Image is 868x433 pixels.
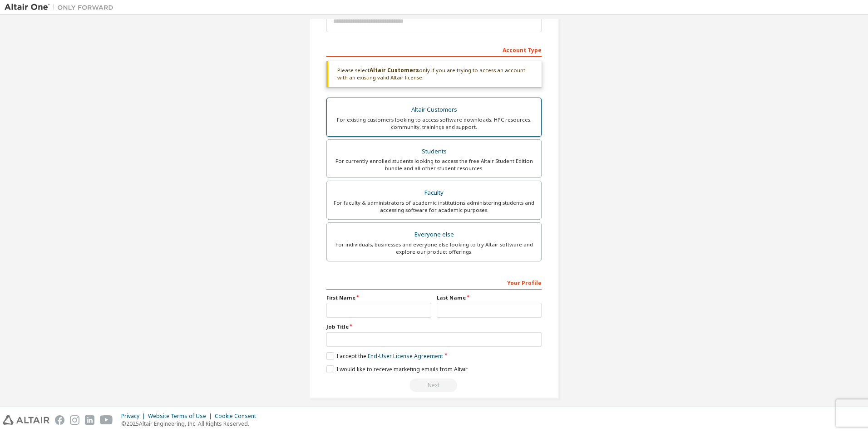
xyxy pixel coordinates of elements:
[370,66,419,74] b: Altair Customers
[326,379,542,392] div: Read and acccept EULA to continue
[55,415,64,425] img: facebook.svg
[326,61,542,87] div: Please select only if you are trying to access an account with an existing valid Altair license.
[332,145,536,158] div: Students
[215,413,261,420] div: Cookie Consent
[326,42,542,57] div: Account Type
[332,187,536,199] div: Faculty
[437,294,542,301] label: Last Name
[3,415,49,425] img: altair_logo.svg
[100,415,113,425] img: youtube.svg
[326,352,443,360] label: I accept the
[326,365,468,373] label: I would like to receive marketing emails from Altair
[326,323,542,330] label: Job Title
[326,294,431,301] label: First Name
[5,3,118,12] img: Altair One
[326,275,542,290] div: Your Profile
[332,157,536,172] div: For currently enrolled students looking to access the free Altair Student Edition bundle and all ...
[332,199,536,214] div: For faculty & administrators of academic institutions administering students and accessing softwa...
[332,241,536,256] div: For individuals, businesses and everyone else looking to try Altair software and explore our prod...
[332,116,536,131] div: For existing customers looking to access software downloads, HPC resources, community, trainings ...
[85,415,94,425] img: linkedin.svg
[368,352,443,360] a: End-User License Agreement
[332,228,536,241] div: Everyone else
[121,413,148,420] div: Privacy
[121,420,261,428] p: © 2025 Altair Engineering, Inc. All Rights Reserved.
[148,413,215,420] div: Website Terms of Use
[332,103,536,116] div: Altair Customers
[70,415,79,425] img: instagram.svg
